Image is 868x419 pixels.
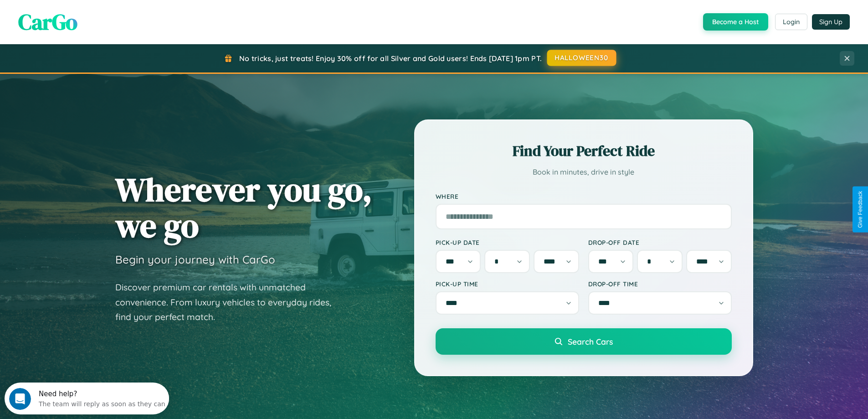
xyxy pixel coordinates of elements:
[436,328,732,355] button: Search Cars
[115,280,343,325] p: Discover premium car rentals with unmatched convenience. From luxury vehicles to everyday rides, ...
[9,388,31,410] iframe: Intercom live chat
[547,50,616,66] button: HALLOWEEN30
[703,13,768,31] button: Become a Host
[436,141,732,161] h2: Find Your Perfect Ride
[34,8,161,15] div: Need help?
[5,383,169,414] iframe: Intercom live chat discovery launcher
[34,15,161,25] div: The team will reply as soon as they can
[568,336,613,347] span: Search Cars
[115,171,372,243] h1: Wherever you go, we go
[857,191,863,228] div: Give Feedback
[436,192,732,200] label: Where
[18,7,77,37] span: CarGo
[115,253,275,266] h3: Begin your journey with CarGo
[436,280,579,288] label: Pick-up Time
[588,280,732,288] label: Drop-off Time
[436,166,732,179] p: Book in minutes, drive in style
[588,238,732,246] label: Drop-off Date
[775,14,807,30] button: Login
[4,4,169,29] div: Open Intercom Messenger
[436,238,579,246] label: Pick-up Date
[812,14,850,30] button: Sign Up
[239,54,542,63] span: No tricks, just treats! Enjoy 30% off for all Silver and Gold users! Ends [DATE] 1pm PT.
